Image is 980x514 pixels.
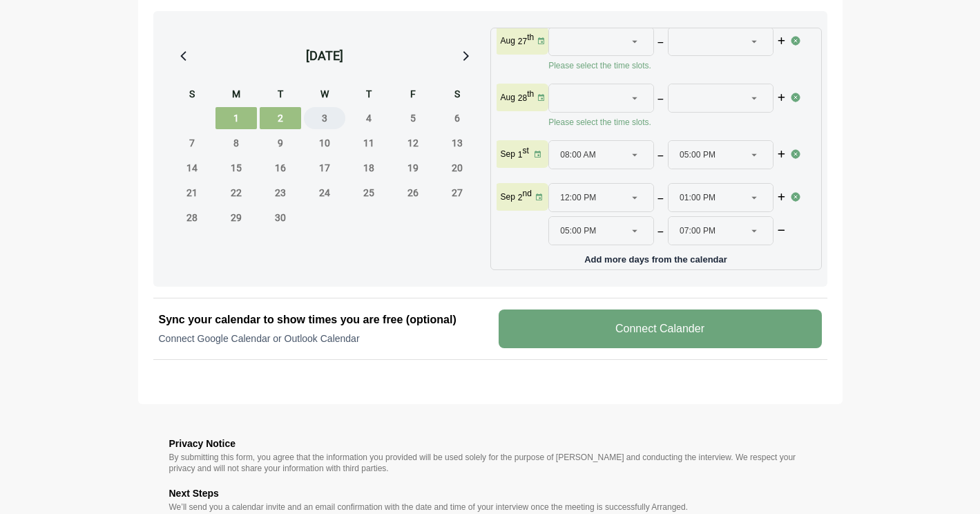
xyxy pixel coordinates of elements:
span: Tuesday, September 9, 2025 [260,132,301,154]
p: Sep [501,149,515,160]
span: Wednesday, September 24, 2025 [304,182,345,204]
span: Monday, September 8, 2025 [215,132,257,154]
span: Sunday, September 21, 2025 [171,182,213,204]
p: Please select the time slots. [548,60,790,71]
span: Friday, September 26, 2025 [392,182,434,204]
strong: 27 [518,37,527,46]
span: Friday, September 12, 2025 [392,132,434,154]
span: Thursday, September 4, 2025 [348,107,390,129]
span: Monday, September 1, 2025 [215,107,257,129]
span: Wednesday, September 10, 2025 [304,132,345,154]
span: 01:00 PM [680,184,715,211]
p: We’ll send you a calendar invite and an email confirmation with the date and time of your intervi... [169,502,811,513]
div: S [436,86,478,104]
span: Tuesday, September 23, 2025 [260,182,301,204]
v-button: Connect Calander [499,310,822,348]
strong: 2 [518,193,523,202]
div: S [171,86,213,104]
p: By submitting this form, you agree that the information you provided will be used solely for the ... [169,452,811,474]
sup: st [523,146,529,155]
p: Aug [501,92,515,103]
span: 05:00 PM [680,141,715,169]
p: Aug [501,35,515,46]
span: Wednesday, September 17, 2025 [304,157,345,179]
p: Please select the time slots. [548,117,790,128]
strong: 28 [518,93,527,103]
span: Monday, September 22, 2025 [215,182,257,204]
div: F [392,86,434,104]
span: Tuesday, September 16, 2025 [260,157,301,179]
span: Thursday, September 11, 2025 [348,132,390,154]
sup: th [527,32,534,42]
span: Saturday, September 13, 2025 [436,132,478,154]
div: [DATE] [306,46,343,66]
p: Add more days from the calendar [497,249,816,264]
span: Thursday, September 18, 2025 [348,157,390,179]
h2: Sync your calendar to show times you are free (optional) [159,312,482,328]
span: Wednesday, September 3, 2025 [304,107,345,129]
sup: th [527,89,534,99]
span: Saturday, September 20, 2025 [436,157,478,179]
span: Sunday, September 7, 2025 [171,132,213,154]
span: Sunday, September 14, 2025 [171,157,213,179]
span: 05:00 PM [560,217,596,245]
span: 08:00 AM [560,141,596,169]
strong: 1 [518,150,523,160]
div: M [215,86,257,104]
sup: nd [523,189,532,198]
span: Saturday, September 6, 2025 [436,107,478,129]
div: T [348,86,390,104]
h3: Next Steps [169,485,811,502]
span: Tuesday, September 2, 2025 [260,107,301,129]
div: T [260,86,301,104]
span: Thursday, September 25, 2025 [348,182,390,204]
p: Connect Google Calendar or Outlook Calendar [159,332,482,345]
span: Saturday, September 27, 2025 [436,182,478,204]
span: Monday, September 15, 2025 [215,157,257,179]
span: Friday, September 19, 2025 [392,157,434,179]
span: Friday, September 5, 2025 [392,107,434,129]
p: Sep [501,191,515,202]
h3: Privacy Notice [169,435,811,452]
div: W [304,86,345,104]
span: Tuesday, September 30, 2025 [260,207,301,229]
span: Monday, September 29, 2025 [215,207,257,229]
span: 07:00 PM [680,217,715,245]
span: 12:00 PM [560,184,596,211]
span: Sunday, September 28, 2025 [171,207,213,229]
